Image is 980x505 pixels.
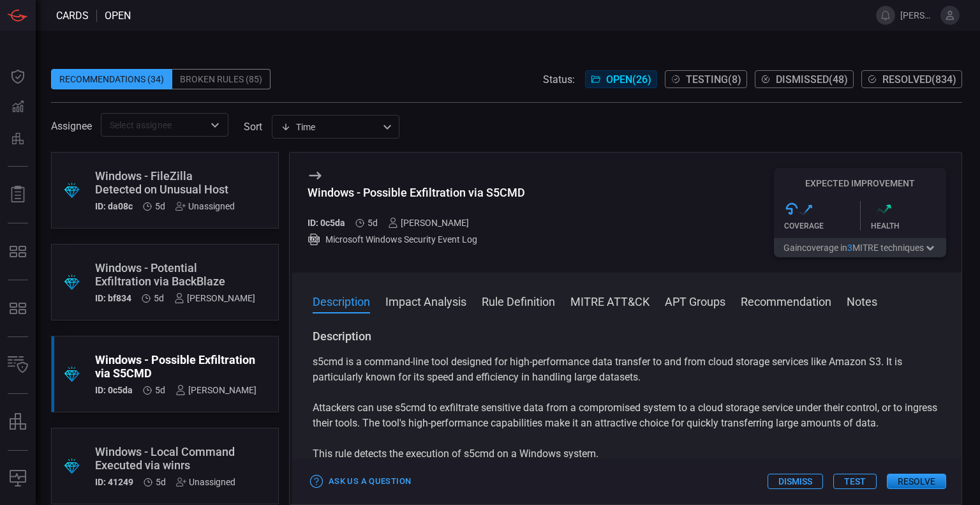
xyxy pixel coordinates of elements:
button: Description [313,293,370,308]
button: Dashboard [3,61,33,92]
button: Resolve [887,474,946,489]
span: Sep 14, 2025 5:16 AM [154,293,164,303]
button: MITRE ATT&CK [570,293,650,308]
button: Dismissed(48) [755,70,854,88]
p: Attackers can use s5cmd to exfiltrate sensitive data from a compromised system to a cloud storage... [313,400,941,431]
div: Microsoft Windows Security Event Log [308,233,525,246]
button: Gaincoverage in3MITRE techniques [774,238,946,257]
div: Health [871,222,947,230]
span: Status: [543,73,575,86]
div: Windows - Possible Exfiltration via S5CMD [308,186,525,199]
button: APT Groups [665,293,725,308]
button: Testing(8) [665,70,747,88]
div: Windows - Local Command Executed via winrs [95,445,235,472]
div: [PERSON_NAME] [175,385,256,395]
div: Recommendations (34) [51,69,172,89]
button: Rule Definition [482,293,555,308]
div: [PERSON_NAME] [388,218,469,228]
button: Compliance Monitoring [3,464,33,494]
button: Ask Us a Question [308,472,414,492]
span: 3 [847,243,852,253]
button: Test [833,474,877,489]
span: Testing ( 8 ) [686,73,741,86]
span: Cards [56,10,89,22]
button: MITRE - Detection Posture [3,293,33,324]
div: Windows - Possible Exfiltration via S5CMD [95,353,256,380]
span: Resolved ( 834 ) [882,73,956,86]
p: This rule detects the execution of s5cmd on a Windows system. [313,446,941,462]
button: Open(26) [585,70,657,88]
div: Unassigned [175,201,235,211]
div: Windows - Potential Exfiltration via BackBlaze [95,261,255,288]
button: Recommendation [741,293,831,308]
h5: Expected Improvement [774,178,946,188]
label: sort [244,121,262,133]
span: Dismissed ( 48 ) [776,73,848,86]
button: Impact Analysis [385,293,466,308]
button: Notes [847,293,877,308]
button: Preventions [3,123,33,153]
button: MITRE - Exposures [3,236,33,267]
span: Sep 14, 2025 5:16 AM [155,385,165,395]
button: Resolved(834) [861,70,962,88]
input: Select assignee [105,117,204,133]
div: Broken Rules (85) [172,69,271,89]
span: Assignee [51,120,92,132]
button: assets [3,407,33,437]
div: [PERSON_NAME] [174,293,255,303]
button: Open [206,116,224,134]
span: open [105,10,131,22]
h5: ID: 0c5da [308,218,345,228]
span: Sep 14, 2025 5:16 AM [155,201,165,211]
h5: ID: da08c [95,201,133,211]
span: Open ( 26 ) [606,73,651,86]
h5: ID: 0c5da [95,385,133,395]
p: s5cmd is a command-line tool designed for high-performance data transfer to and from cloud storag... [313,354,941,385]
h3: Description [313,329,941,344]
button: Dismiss [768,474,823,489]
span: Sep 14, 2025 5:16 AM [367,218,378,228]
button: Inventory [3,350,33,381]
div: Coverage [784,222,860,230]
span: [PERSON_NAME].[PERSON_NAME] [900,10,935,20]
h5: ID: 41249 [95,477,133,487]
span: Sep 14, 2025 5:16 AM [156,477,166,487]
h5: ID: bf834 [95,293,131,303]
button: Detections [3,92,33,123]
div: Unassigned [176,477,235,487]
div: Windows - FileZilla Detected on Unusual Host [95,169,235,196]
button: Reports [3,179,33,210]
div: Time [281,121,379,133]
